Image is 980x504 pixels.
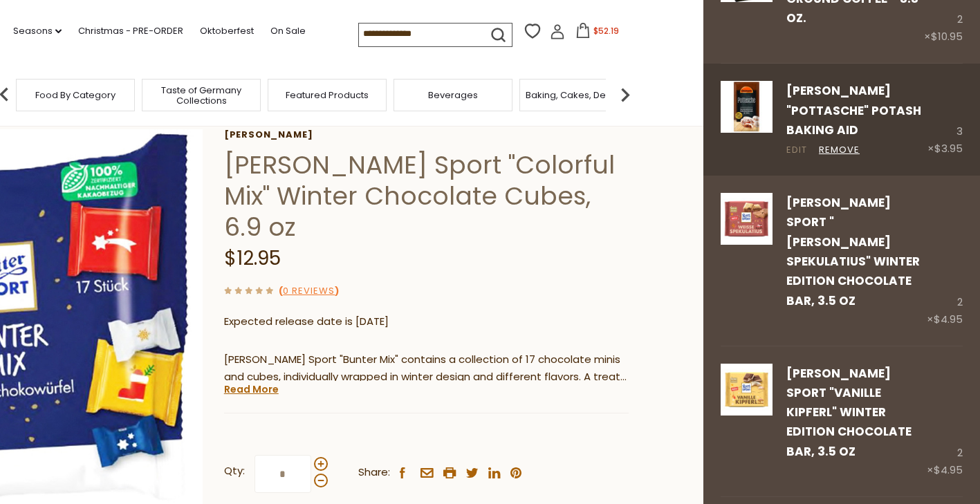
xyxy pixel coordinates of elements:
a: Beverages [428,90,478,100]
img: Ostmann Potash dark design [721,81,773,133]
a: Featured Products [286,90,369,100]
h1: [PERSON_NAME] Sport "Colorful Mix" Winter Chocolate Cubes, 6.9 oz [224,149,629,243]
a: On Sale [270,24,306,39]
a: [PERSON_NAME] Sport "Vanille Kipferl" Winter Edition Chocolate Bar, 3.5 oz [786,365,912,460]
span: $4.95 [934,312,963,326]
a: Edit [786,143,807,158]
a: Christmas - PRE-ORDER [78,24,183,39]
span: ( ) [279,284,339,297]
div: 2 × [927,193,963,328]
img: Ritter Sport Weiss Spekulatius Winter Edition [721,193,773,245]
div: 2 × [927,364,963,479]
a: Taste of Germany Collections [146,85,257,106]
a: Oktoberfest [200,24,254,39]
input: Qty: [255,455,311,493]
strong: Qty: [224,463,245,480]
a: Food By Category [35,90,115,100]
a: Ritter Sport Vanille Kipferl Winter Edition [721,364,773,479]
span: Share: [358,464,390,481]
a: Ostmann Potash dark design [721,81,773,158]
a: Baking, Cakes, Desserts [526,90,633,100]
a: 0 Reviews [283,284,335,299]
a: [PERSON_NAME] Sport "[PERSON_NAME] Spekulatius" Winter Edition Chocolate Bar, 3.5 oz [786,194,920,309]
span: $52.19 [593,25,619,37]
a: [PERSON_NAME] [224,129,629,140]
span: $3.95 [934,141,963,156]
a: Read More [224,382,279,396]
a: Ritter Sport Weiss Spekulatius Winter Edition [721,193,773,328]
span: $4.95 [934,463,963,477]
img: next arrow [611,81,639,109]
a: [PERSON_NAME] "Pottasche" Potash Baking Aid [786,82,921,138]
span: $12.95 [224,245,281,272]
a: Remove [819,143,860,158]
div: 3 × [927,81,963,158]
p: [PERSON_NAME] Sport "Bunter Mix" contains a collection of 17 chocolate minis and cubes, individua... [224,351,629,386]
button: $52.19 [568,23,627,44]
a: Seasons [13,24,62,39]
p: Expected release date is [DATE] [224,313,629,330]
img: Ritter Sport Vanille Kipferl Winter Edition [721,364,773,416]
span: $10.95 [931,29,963,44]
